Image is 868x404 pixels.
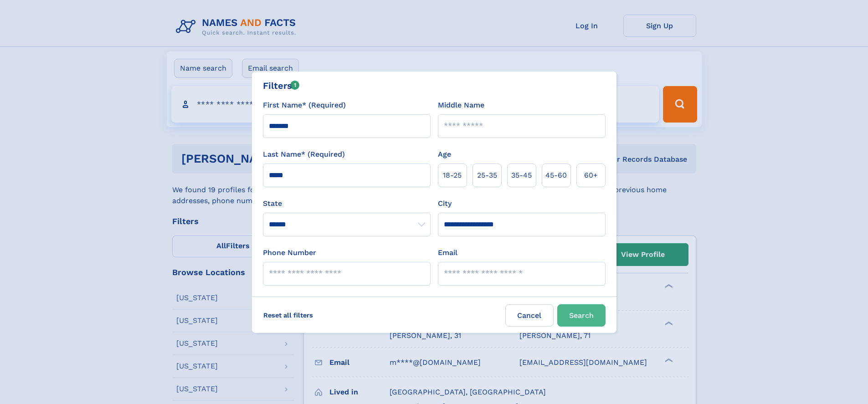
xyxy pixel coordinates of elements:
[438,149,451,160] label: Age
[438,247,457,258] label: Email
[557,304,606,327] button: Search
[505,304,554,327] label: Cancel
[443,170,462,181] span: 18‑25
[438,198,452,209] label: City
[438,100,484,111] label: Middle Name
[263,100,346,111] label: First Name* (Required)
[263,247,316,258] label: Phone Number
[511,170,532,181] span: 35‑45
[263,79,300,92] div: Filters
[545,170,567,181] span: 45‑60
[263,149,345,160] label: Last Name* (Required)
[263,198,431,209] label: State
[584,170,598,181] span: 60+
[257,304,319,326] label: Reset all filters
[477,170,497,181] span: 25‑35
